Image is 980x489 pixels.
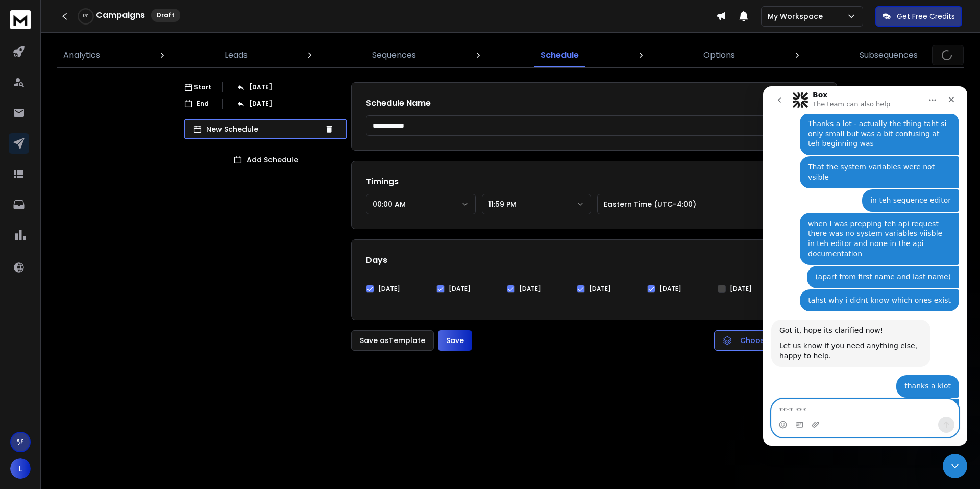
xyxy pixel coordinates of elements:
span: Choose From Template [740,335,828,346]
button: 00:00 AM [366,194,476,214]
h1: Days [366,254,822,266]
a: Analytics [57,43,106,67]
label: [DATE] [730,285,752,293]
iframe: Intercom live chat [763,86,967,446]
p: Leads [225,49,248,61]
a: Subsequences [853,43,924,67]
p: New Schedule [206,124,321,134]
button: L [10,458,31,479]
p: End [197,100,209,108]
p: [DATE] [249,83,272,91]
p: Schedule [541,49,579,61]
p: Eastern Time (UTC-4:00) [604,199,700,209]
label: [DATE] [378,285,400,293]
iframe: Intercom live chat [943,454,967,478]
a: Sequences [366,43,422,67]
button: 11:59 PM [482,194,592,214]
button: Choose From Template [714,330,837,351]
button: Save asTemplate [351,330,434,351]
a: Leads [218,43,254,67]
h1: Schedule Name [366,97,822,109]
p: Subsequences [860,49,918,61]
label: [DATE] [519,285,541,293]
button: Add Schedule [184,150,347,170]
p: Options [703,49,735,61]
label: [DATE] [659,285,681,293]
img: logo [10,10,31,29]
p: Analytics [63,49,100,61]
button: Get Free Credits [875,6,962,27]
h1: Timings [366,176,822,188]
p: My Workspace [768,11,827,21]
label: [DATE] [589,285,611,293]
label: [DATE] [449,285,471,293]
h1: Campaigns [96,9,145,21]
div: Draft [151,9,180,22]
p: Sequences [372,49,416,61]
p: 0 % [83,13,88,19]
p: Get Free Credits [897,11,955,21]
a: Options [697,43,741,67]
p: Start [194,83,211,91]
p: [DATE] [249,100,272,108]
button: Save [438,330,472,351]
a: Schedule [534,43,585,67]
